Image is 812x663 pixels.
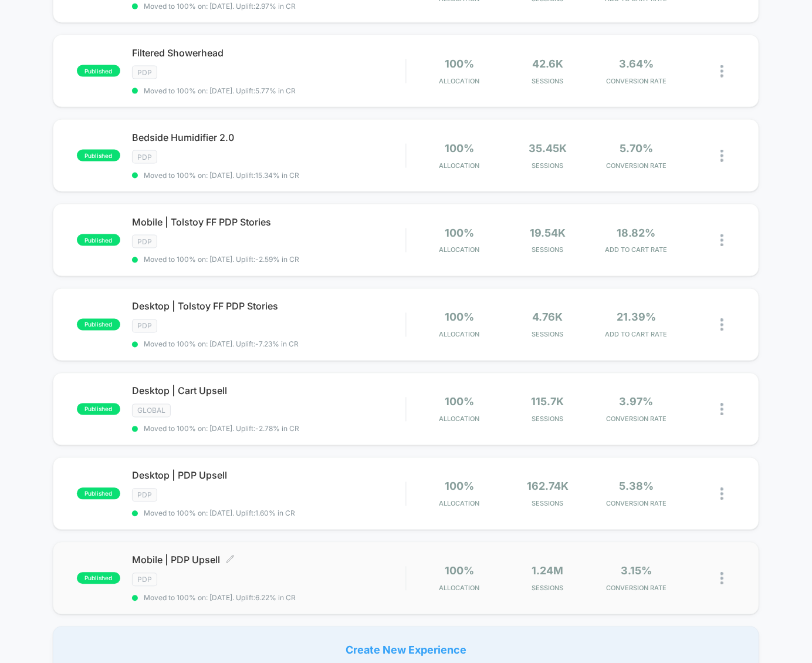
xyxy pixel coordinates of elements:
[132,301,405,312] span: Desktop | Tolstoy FF PDP Stories
[77,150,120,161] span: published
[595,246,678,254] span: ADD TO CART RATE
[445,58,474,70] span: 100%
[132,470,405,482] span: Desktop | PDP Upsell
[132,235,157,248] span: PDP
[439,246,480,254] span: Allocation
[445,480,474,493] span: 100%
[77,319,120,331] span: published
[720,403,723,416] img: close
[439,161,480,170] span: Allocation
[530,227,566,239] span: 19.54k
[720,65,723,78] img: close
[720,150,723,162] img: close
[439,584,480,593] span: Allocation
[720,234,723,247] img: close
[527,480,569,493] span: 162.74k
[506,584,589,593] span: Sessions
[506,77,589,85] span: Sessions
[144,255,299,264] span: Moved to 100% on: [DATE] . Uplift: -2.59% in CR
[77,488,120,500] span: published
[617,227,655,239] span: 18.82%
[132,319,157,333] span: PDP
[720,488,723,500] img: close
[617,311,656,324] span: 21.39%
[533,311,563,324] span: 4.76k
[720,319,723,331] img: close
[445,565,474,577] span: 100%
[77,403,120,415] span: published
[619,58,654,70] span: 3.64%
[439,77,480,85] span: Allocation
[445,142,474,154] span: 100%
[132,150,157,164] span: PDP
[77,573,120,584] span: published
[144,594,296,603] span: Moved to 100% on: [DATE] . Uplift: 6.22% in CR
[595,584,678,593] span: CONVERSION RATE
[595,161,678,170] span: CONVERSION RATE
[132,385,405,397] span: Desktop | Cart Upsell
[620,142,653,154] span: 5.70%
[144,171,299,180] span: Moved to 100% on: [DATE] . Uplift: 15.34% in CR
[439,415,480,423] span: Allocation
[506,331,589,339] span: Sessions
[619,396,653,408] span: 3.97%
[77,65,120,77] span: published
[529,142,567,154] span: 35.45k
[445,311,474,324] span: 100%
[132,216,405,228] span: Mobile | Tolstoy FF PDP Stories
[532,565,564,577] span: 1.24M
[506,246,589,254] span: Sessions
[132,489,157,502] span: PDP
[144,425,299,433] span: Moved to 100% on: [DATE] . Uplift: -2.78% in CR
[132,404,171,418] span: GLOBAL
[439,331,480,339] span: Allocation
[595,331,678,339] span: ADD TO CART RATE
[132,554,405,566] span: Mobile | PDP Upsell
[445,396,474,408] span: 100%
[595,500,678,508] span: CONVERSION RATE
[595,77,678,85] span: CONVERSION RATE
[77,234,120,246] span: published
[439,500,480,508] span: Allocation
[132,47,405,59] span: Filtered Showerhead
[506,161,589,170] span: Sessions
[506,415,589,423] span: Sessions
[506,500,589,508] span: Sessions
[144,340,299,349] span: Moved to 100% on: [DATE] . Uplift: -7.23% in CR
[720,573,723,585] img: close
[619,480,654,493] span: 5.38%
[144,86,296,95] span: Moved to 100% on: [DATE] . Uplift: 5.77% in CR
[132,573,157,587] span: PDP
[132,66,157,79] span: PDP
[445,227,474,239] span: 100%
[144,509,295,518] span: Moved to 100% on: [DATE] . Uplift: 1.60% in CR
[532,58,563,70] span: 42.6k
[532,396,564,408] span: 115.7k
[144,2,296,11] span: Moved to 100% on: [DATE] . Uplift: 2.97% in CR
[595,415,678,423] span: CONVERSION RATE
[621,565,652,577] span: 3.15%
[132,132,405,143] span: Bedside Humidifier 2.0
